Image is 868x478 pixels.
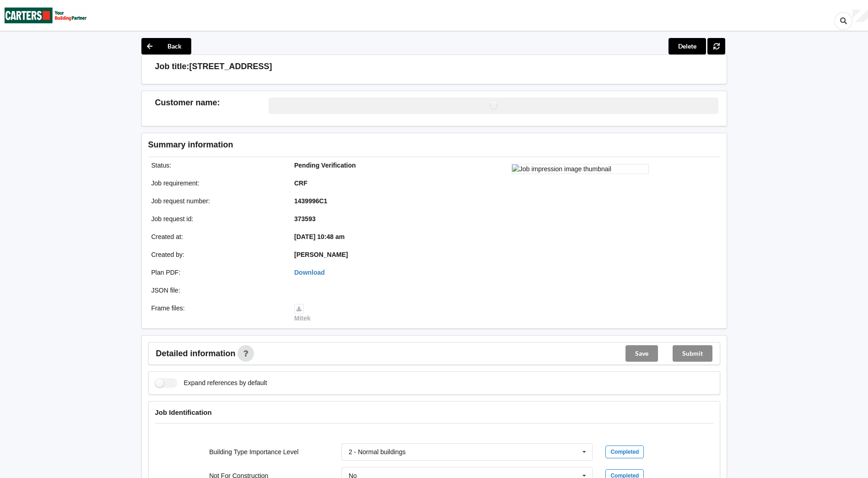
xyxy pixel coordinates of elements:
[155,98,269,108] h3: Customer name :
[141,38,191,54] button: Back
[294,179,307,187] b: CRF
[145,179,288,188] div: Job requirement :
[145,304,288,323] div: Frame files :
[155,408,713,417] h4: Job Identification
[294,269,325,276] a: Download
[294,162,356,169] b: Pending Verification
[294,197,327,205] b: 1439996C1
[852,10,868,22] div: User Profile
[145,214,288,223] div: Job request id :
[155,61,189,72] h3: Job title:
[512,164,649,174] img: Job impression image thumbnail
[294,251,348,258] b: [PERSON_NAME]
[145,250,288,259] div: Created by :
[294,215,316,223] b: 373593
[156,349,236,358] span: Detailed information
[294,304,311,322] a: Mitek
[669,38,706,54] button: Delete
[294,233,345,240] b: [DATE] 10:48 am
[145,232,288,241] div: Created at :
[148,140,574,150] h3: Summary information
[155,378,267,388] label: Expand references by default
[189,61,272,72] h3: [STREET_ADDRESS]
[145,286,288,295] div: JSON file :
[145,268,288,277] div: Plan PDF :
[5,0,87,30] img: Carters
[209,448,298,456] label: Building Type Importance Level
[145,196,288,206] div: Job request number :
[145,161,288,170] div: Status :
[349,449,406,455] div: 2 - Normal buildings
[605,445,644,458] div: Completed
